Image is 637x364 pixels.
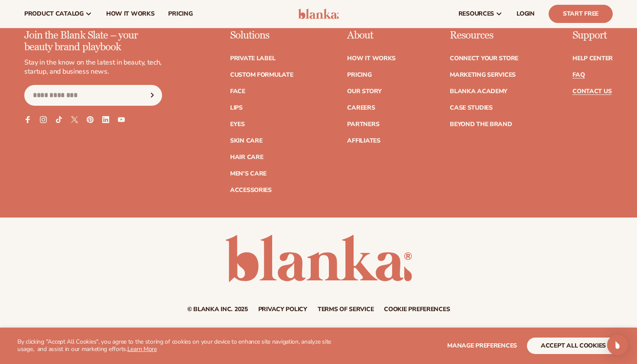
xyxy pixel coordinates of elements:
[258,306,307,312] a: Privacy policy
[347,55,396,62] a: How It Works
[127,345,157,353] a: Learn More
[572,30,613,41] p: Support
[347,88,381,94] a: Our Story
[24,58,162,76] p: Stay in the know on the latest in beauty, tech, startup, and business news.
[450,88,507,94] a: Blanka Academy
[572,72,585,78] a: FAQ
[527,338,620,354] button: accept all cookies
[447,338,517,354] button: Manage preferences
[549,5,613,23] a: Start Free
[458,10,494,17] span: resources
[230,88,245,94] a: Face
[187,305,248,313] small: © Blanka Inc. 2025
[347,105,375,111] a: Careers
[318,306,374,312] a: Terms of service
[347,138,380,144] a: Affiliates
[230,72,293,78] a: Custom formulate
[143,85,162,106] button: Subscribe
[347,121,379,127] a: Partners
[230,55,275,62] a: Private label
[450,121,512,127] a: Beyond the brand
[572,88,611,94] a: Contact Us
[347,72,371,78] a: Pricing
[450,72,516,78] a: Marketing services
[450,105,493,111] a: Case Studies
[607,335,628,355] div: Open Intercom Messenger
[447,341,517,350] span: Manage preferences
[230,105,243,111] a: Lips
[17,338,338,353] p: By clicking "Accept All Cookies", you agree to the storing of cookies on your device to enhance s...
[106,10,155,17] span: How It Works
[517,10,535,17] span: LOGIN
[230,171,266,177] a: Men's Care
[230,187,272,193] a: Accessories
[450,55,518,62] a: Connect your store
[298,9,339,19] img: logo
[24,30,162,53] p: Join the Blank Slate – your beauty brand playbook
[384,306,450,312] a: Cookie preferences
[168,10,192,17] span: pricing
[230,121,245,127] a: Eyes
[230,30,293,41] p: Solutions
[572,55,613,62] a: Help Center
[450,30,518,41] p: Resources
[347,30,396,41] p: About
[230,154,263,160] a: Hair Care
[24,10,84,17] span: product catalog
[230,138,262,144] a: Skin Care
